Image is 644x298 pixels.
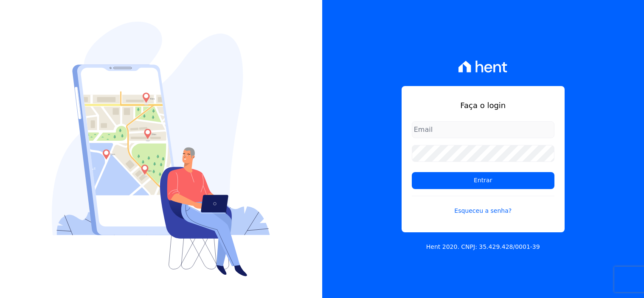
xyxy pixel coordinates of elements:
[426,242,540,251] p: Hent 2020. CNPJ: 35.429.428/0001-39
[52,22,270,276] img: Login
[412,100,554,111] h1: Faça o login
[412,121,554,138] input: Email
[412,196,554,215] a: Esqueceu a senha?
[412,172,554,189] input: Entrar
